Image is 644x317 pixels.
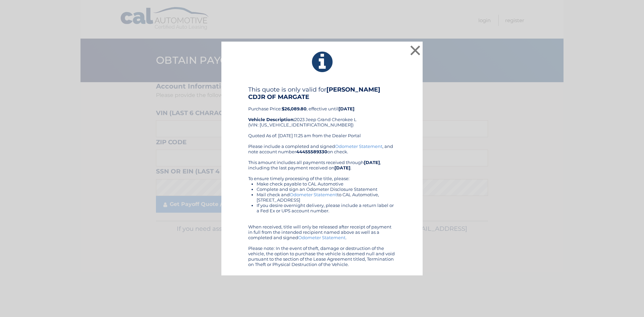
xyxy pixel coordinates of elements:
[290,192,337,197] a: Odometer Statement
[257,181,396,187] li: Make check payable to CAL Automotive
[335,144,382,149] a: Odometer Statement
[248,86,380,101] b: [PERSON_NAME] CDJR OF MARGATE
[296,149,327,154] b: 44455589330
[248,86,396,101] h4: This quote is only valid for
[409,44,422,57] button: ×
[257,203,396,213] li: If you desire overnight delivery, please include a return label or a Fed Ex or UPS account number.
[334,165,351,170] b: [DATE]
[248,144,396,267] div: Please include a completed and signed , and note account number on check. This amount includes al...
[257,187,396,192] li: Complete and sign an Odometer Disclosure Statement
[248,86,396,144] div: Purchase Price: , effective until 2023 Jeep Grand Cherokee L (VIN: [US_VEHICLE_IDENTIFICATION_NUM...
[338,106,355,111] b: [DATE]
[298,235,345,240] a: Odometer Statement
[248,117,294,122] strong: Vehicle Description:
[282,106,307,111] b: $26,089.80
[364,160,380,165] b: [DATE]
[257,192,396,203] li: Mail check and to CAL Automotive, [STREET_ADDRESS]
